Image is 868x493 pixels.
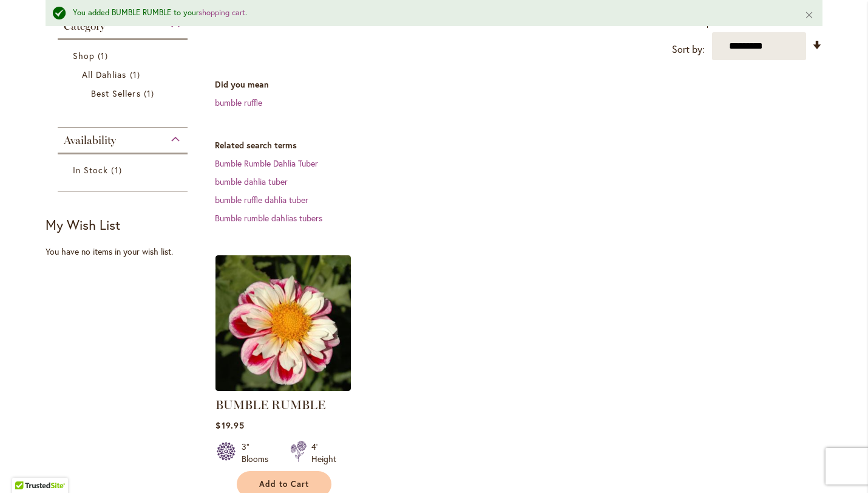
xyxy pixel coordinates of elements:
span: 1 [144,87,157,100]
dt: Did you mean [215,78,822,91]
a: Best Sellers [91,87,157,100]
a: BUMBLE RUMBLE [215,398,325,412]
span: Add to Cart [259,479,309,489]
div: 4' Height [311,441,336,465]
span: 1 [98,49,111,62]
span: Best Sellers [91,88,141,99]
span: $19.95 [215,419,244,431]
a: shopping cart [198,7,245,18]
a: bumble ruffle dahlia tuber [215,194,308,205]
div: You have no items in your wish list. [46,246,208,258]
img: BUMBLE RUMBLE [215,255,351,391]
strong: My Wish List [46,216,120,233]
span: 1 [130,68,143,81]
a: Bumble Rumble Dahlia Tuber [215,157,318,169]
a: All Dahlias [82,68,166,81]
a: bumble dahlia tuber [215,176,288,187]
a: bumble ruffle [215,97,262,108]
span: In Stock [73,164,108,176]
label: Sort by: [672,38,705,61]
span: Shop [73,50,95,61]
a: Shop [73,49,175,62]
a: In Stock 1 [73,164,175,176]
dt: Related search terms [215,139,822,151]
div: You added BUMBLE RUMBLE to your . [73,7,786,19]
iframe: Launch Accessibility Center [9,450,43,484]
a: Bumble rumble dahlias tubers [215,212,322,224]
span: All Dahlias [82,69,127,80]
div: 3" Blooms [242,441,276,465]
span: 1 [111,164,124,176]
a: BUMBLE RUMBLE [215,382,351,393]
span: Category [64,19,105,33]
span: Availability [64,134,116,147]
